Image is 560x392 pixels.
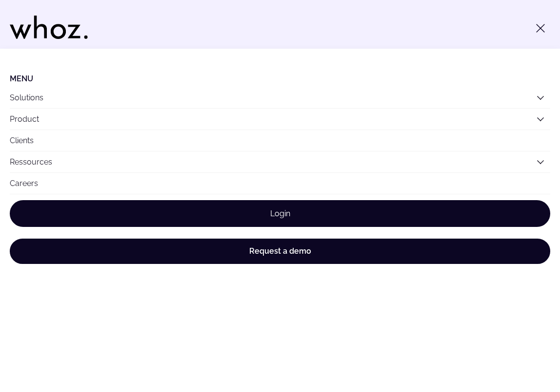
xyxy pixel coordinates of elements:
a: Clients [10,130,550,151]
button: Ressources [10,151,550,172]
iframe: Chatbot [496,328,546,378]
button: Solutions [10,87,550,108]
button: Product [10,109,550,130]
a: Ressources [10,157,52,167]
a: Login [10,200,550,227]
a: Request a demo [10,239,550,264]
a: Product [10,114,39,124]
a: Careers [10,173,550,194]
li: Menu [10,74,550,83]
button: Toggle menu [531,19,550,38]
